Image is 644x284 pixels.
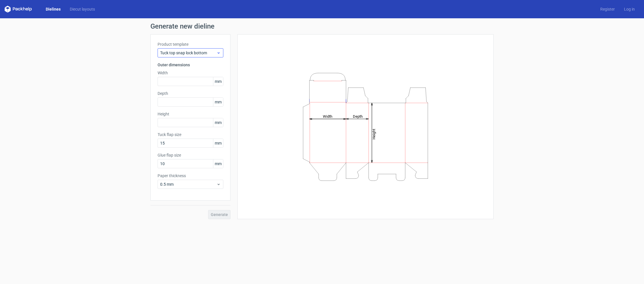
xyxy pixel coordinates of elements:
label: Paper thickness [158,173,223,179]
tspan: Depth [353,114,363,118]
label: Tuck flap size [158,132,223,137]
label: Product template [158,41,223,47]
span: mm [213,118,223,127]
a: Dielines [41,6,65,12]
label: Depth [158,91,223,96]
tspan: Width [323,114,332,118]
span: mm [213,77,223,86]
a: Log in [619,6,639,12]
span: mm [213,139,223,147]
tspan: Height [372,129,376,139]
span: mm [213,159,223,168]
label: Glue flap size [158,152,223,158]
a: Register [596,6,619,12]
label: Height [158,111,223,117]
label: Width [158,70,223,76]
span: 0.5 mm [160,181,216,187]
h3: Outer dimensions [158,62,223,68]
span: Tuck top snap lock bottom [160,50,216,56]
h1: Generate new dieline [150,23,494,30]
span: mm [213,98,223,106]
a: Diecut layouts [65,6,100,12]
